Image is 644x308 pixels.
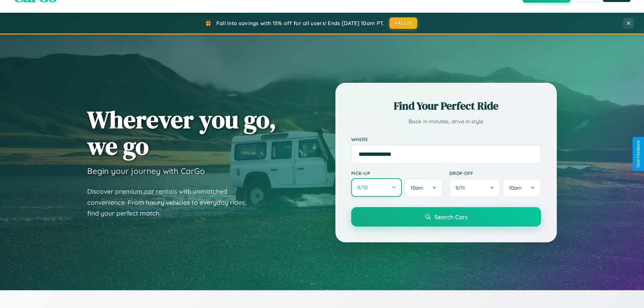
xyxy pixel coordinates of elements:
h3: Begin your journey with CarGo [87,166,205,176]
button: 10am [503,179,541,197]
h1: Wherever you go, we go [87,106,276,159]
span: Search Cars [435,213,468,221]
button: Search Cars [351,207,541,227]
button: 9/10 [351,178,402,197]
span: Fall into savings with 15% off for all users! Ends [DATE] 10am PT. [216,20,384,26]
span: 10am [411,185,424,191]
button: 10am [405,179,443,197]
div: Give Feedback [636,140,641,168]
span: 9 / 10 [357,184,371,191]
span: 9 / 11 [455,185,468,191]
label: Drop-off [449,170,541,176]
button: FALL15 [389,17,418,29]
p: Book in minutes, drive in style [351,117,541,126]
label: Where [351,136,541,142]
p: Discover premium car rentals with unmatched convenience. From luxury vehicles to everyday rides, ... [87,186,255,219]
span: 10am [509,185,522,191]
label: Pick-up [351,170,443,176]
button: 9/11 [449,179,500,197]
h2: Find Your Perfect Ride [351,99,541,113]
